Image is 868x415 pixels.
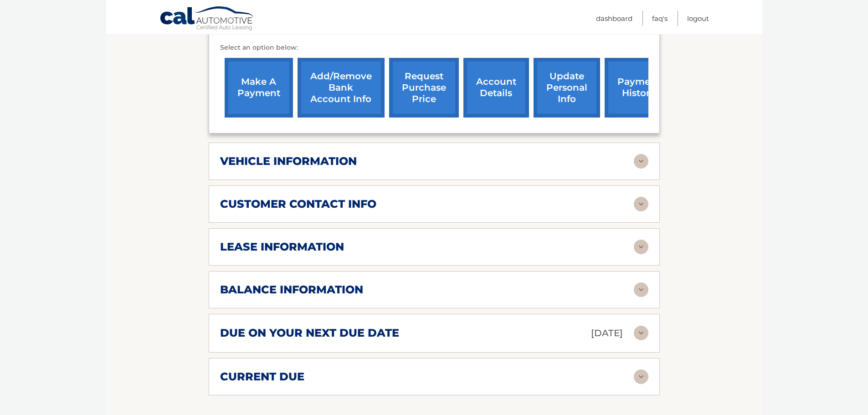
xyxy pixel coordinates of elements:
h2: vehicle information [220,154,357,168]
a: account details [463,58,529,118]
h2: due on your next due date [220,326,399,340]
img: accordion-rest.svg [634,326,648,340]
img: accordion-rest.svg [634,240,648,254]
a: Logout [687,11,709,26]
h2: current due [220,370,304,384]
img: accordion-rest.svg [634,197,648,211]
a: Cal Automotive [159,6,255,32]
img: accordion-rest.svg [634,154,648,169]
img: accordion-rest.svg [634,369,648,384]
p: Select an option below: [220,42,648,53]
h2: customer contact info [220,197,376,211]
h2: balance information [220,283,363,297]
h2: lease information [220,240,344,254]
a: FAQ's [652,11,668,26]
a: Add/Remove bank account info [298,58,385,118]
a: make a payment [225,58,293,118]
a: payment history [605,58,673,118]
a: update personal info [534,58,600,118]
a: request purchase price [389,58,459,118]
p: [DATE] [591,325,623,341]
img: accordion-rest.svg [634,282,648,297]
a: Dashboard [596,11,632,26]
